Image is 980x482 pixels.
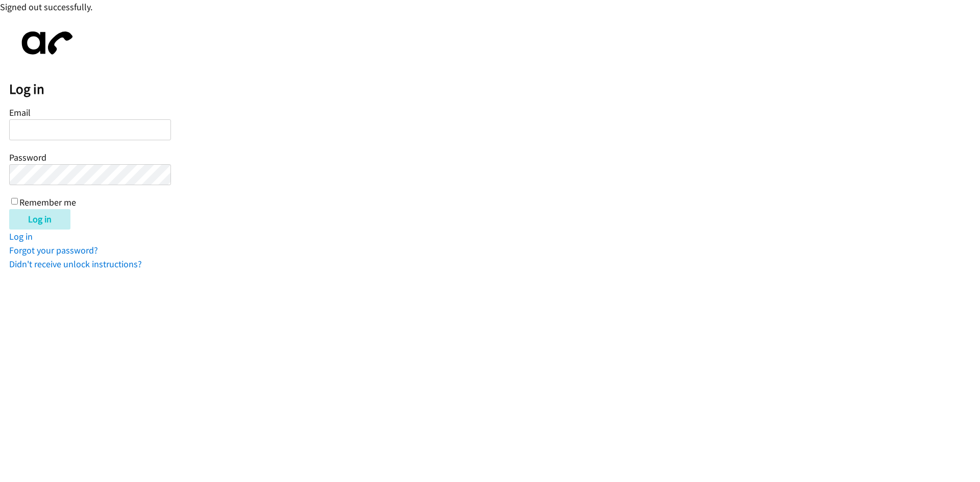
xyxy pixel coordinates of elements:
a: Didn't receive unlock instructions? [9,258,142,270]
img: aphone-8a226864a2ddd6a5e75d1ebefc011f4aa8f32683c2d82f3fb0802fe031f96514.svg [9,23,81,63]
h2: Log in [9,81,980,98]
a: Forgot your password? [9,244,98,256]
label: Remember me [19,196,76,208]
a: Log in [9,231,33,242]
label: Password [9,151,46,163]
label: Email [9,107,31,118]
input: Log in [9,209,70,230]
